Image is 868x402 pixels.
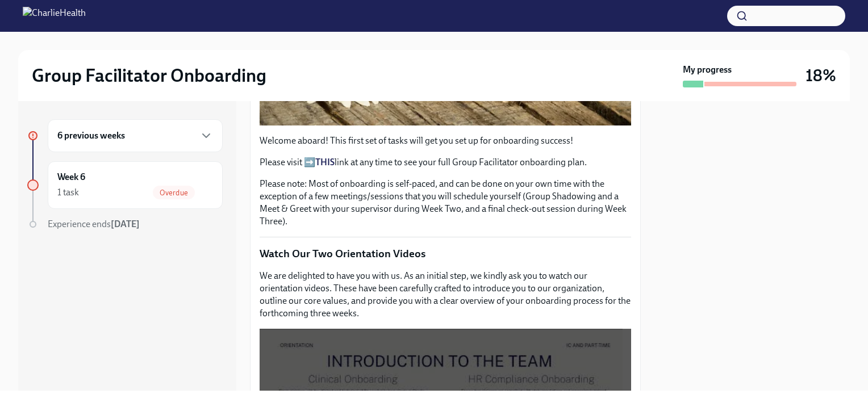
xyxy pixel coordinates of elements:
span: Experience ends [48,219,140,229]
strong: [DATE] [111,219,140,229]
p: Please visit ➡️ link at any time to see your full Group Facilitator onboarding plan. [260,156,631,169]
h6: 6 previous weeks [57,129,125,142]
h3: 18% [806,65,836,86]
span: Overdue [153,189,195,197]
a: THIS [315,157,335,167]
a: Week 61 taskOverdue [27,161,223,209]
strong: My progress [683,64,732,76]
div: 1 task [57,186,79,199]
p: Please note: Most of onboarding is self-paced, and can be done on your own time with the exceptio... [260,178,631,228]
p: Watch Our Two Orientation Videos [260,246,631,261]
h2: Group Facilitator Onboarding [32,64,266,87]
p: We are delighted to have you with us. As an initial step, we kindly ask you to watch our orientat... [260,270,631,320]
img: CharlieHealth [23,7,86,25]
p: Welcome aboard! This first set of tasks will get you set up for onboarding success! [260,135,631,147]
h6: Week 6 [57,171,85,183]
div: 6 previous weeks [48,119,223,152]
